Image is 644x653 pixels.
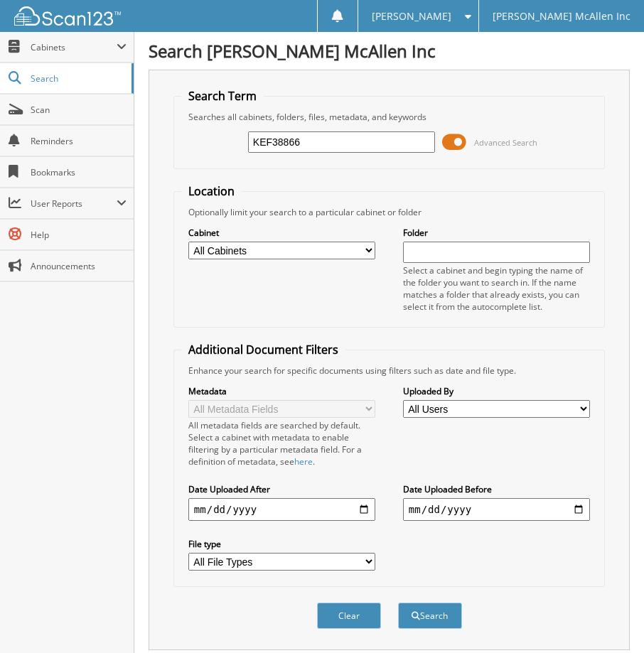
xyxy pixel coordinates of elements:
[403,498,590,521] input: end
[181,183,242,199] legend: Location
[31,260,127,272] span: Announcements
[294,455,313,468] a: here
[573,585,644,653] iframe: Chat Widget
[188,227,375,239] label: Cabinet
[188,385,375,397] label: Metadata
[398,603,462,629] button: Search
[188,498,375,521] input: start
[403,385,590,397] label: Uploaded By
[317,603,381,629] button: Clear
[403,227,590,239] label: Folder
[31,41,117,53] span: Cabinets
[403,483,590,495] label: Date Uploaded Before
[31,72,124,85] span: Search
[31,104,127,116] span: Scan
[31,198,117,210] span: User Reports
[31,229,127,241] span: Help
[372,12,451,21] span: [PERSON_NAME]
[181,88,264,104] legend: Search Term
[181,111,597,123] div: Searches all cabinets, folders, files, metadata, and keywords
[188,419,375,468] div: All metadata fields are searched by default. Select a cabinet with metadata to enable filtering b...
[188,538,375,550] label: File type
[403,264,590,313] div: Select a cabinet and begin typing the name of the folder you want to search in. If the name match...
[181,365,597,377] div: Enhance your search for specific documents using filters such as date and file type.
[493,12,630,21] span: [PERSON_NAME] McAllen Inc
[474,137,537,148] span: Advanced Search
[31,135,127,147] span: Reminders
[149,39,630,63] h1: Search [PERSON_NAME] McAllen Inc
[181,342,345,357] legend: Additional Document Filters
[188,483,375,495] label: Date Uploaded After
[14,6,121,26] img: scan123-logo-white.svg
[181,206,597,218] div: Optionally limit your search to a particular cabinet or folder
[31,166,127,178] span: Bookmarks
